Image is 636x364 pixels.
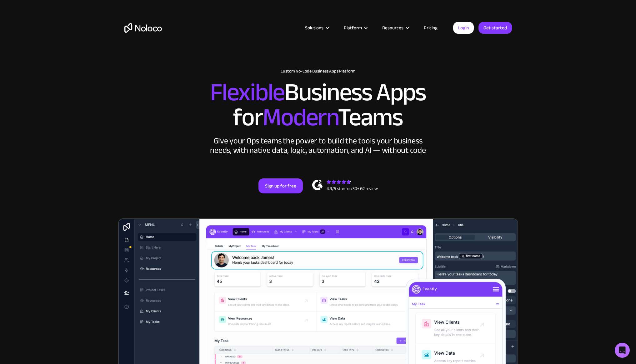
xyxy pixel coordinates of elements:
[374,24,416,32] div: Resources
[478,22,512,34] a: Get started
[305,24,323,32] div: Solutions
[124,23,162,33] a: home
[382,24,403,32] div: Resources
[615,343,630,358] div: Open Intercom Messenger
[258,178,303,193] a: Sign up for free
[124,69,512,74] h1: Custom No-Code Business Apps Platform
[210,69,284,116] span: Flexible
[297,24,336,32] div: Solutions
[453,22,474,34] a: Login
[209,136,428,155] div: Give your Ops teams the power to build the tools your business needs, with native data, logic, au...
[344,24,362,32] div: Platform
[263,94,338,141] span: Modern
[124,80,512,130] h2: Business Apps for Teams
[416,24,445,32] a: Pricing
[336,24,374,32] div: Platform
